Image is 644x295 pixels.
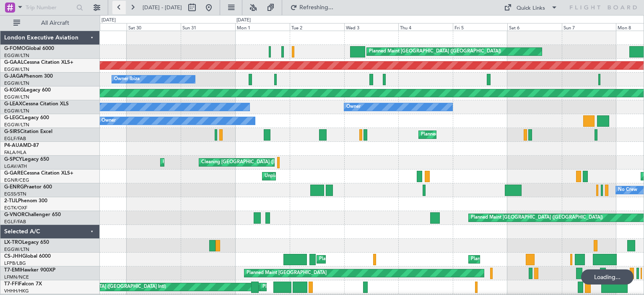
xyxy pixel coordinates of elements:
span: Refreshing... [299,5,334,10]
a: T7-FFIFalcon 7X [4,282,42,287]
button: Quick Links [500,1,562,14]
span: 2-TIJL [4,198,18,204]
a: G-LEGCLegacy 600 [4,115,49,120]
div: Quick Links [517,4,545,13]
a: G-SIRSCitation Excel [4,129,52,134]
div: [DATE] [236,17,251,24]
span: G-SIRS [4,129,20,134]
a: CS-JHHGlobal 6000 [4,254,51,259]
div: Tue 2 [290,23,344,31]
div: Planned Maint [GEOGRAPHIC_DATA] ([GEOGRAPHIC_DATA]) [471,253,603,266]
div: Thu 4 [398,23,453,31]
div: Cleaning [GEOGRAPHIC_DATA] ([PERSON_NAME] Intl) [201,156,319,169]
input: Trip Number [26,1,74,14]
span: T7-FFI [4,282,19,287]
div: Planned Maint [GEOGRAPHIC_DATA] ([GEOGRAPHIC_DATA]) [471,211,603,224]
button: Refreshing... [286,1,337,14]
span: G-VNOR [4,212,25,217]
div: Fri 5 [453,23,507,31]
span: G-GARE [4,171,23,176]
a: EGLF/FAB [4,136,26,142]
a: FALA/HLA [4,149,26,156]
div: No Crew [618,184,637,196]
a: G-VNORChallenger 650 [4,212,61,217]
div: Sat 6 [507,23,562,31]
span: G-FOMO [4,46,26,51]
div: Planned Maint [GEOGRAPHIC_DATA] ([GEOGRAPHIC_DATA]) [369,45,501,58]
div: Owner Ibiza [114,73,140,86]
a: EGTK/OXF [4,205,27,211]
a: VHHH/HKG [4,288,29,294]
a: EGLF/FAB [4,219,26,225]
a: G-FOMOGlobal 6000 [4,46,54,51]
a: G-GAALCessna Citation XLS+ [4,60,73,65]
div: Planned Maint [GEOGRAPHIC_DATA] ([GEOGRAPHIC_DATA]) [421,128,553,141]
a: EGGW/LTN [4,246,29,253]
div: Wed 3 [344,23,399,31]
a: P4-AUAMD-87 [4,143,39,148]
a: G-JAGAPhenom 300 [4,74,53,79]
div: Sun 7 [562,23,616,31]
div: [DATE] [101,17,116,24]
span: G-SPCY [4,157,22,162]
a: EGGW/LTN [4,80,29,86]
div: Mon 1 [235,23,290,31]
div: Owner [346,101,361,113]
span: All Aircraft [22,20,88,26]
div: Owner [101,115,116,127]
span: G-JAGA [4,74,23,79]
a: G-KGKGLegacy 600 [4,88,51,93]
button: All Aircraft [9,16,91,30]
span: T7-EMI [4,268,21,273]
a: EGGW/LTN [4,122,29,128]
a: LFMN/NCE [4,274,29,280]
a: G-LEAXCessna Citation XLS [4,102,69,107]
a: G-SPCYLegacy 650 [4,157,49,162]
div: Sat 30 [127,23,181,31]
span: G-LEGC [4,115,22,120]
a: G-ENRGPraetor 600 [4,185,52,190]
span: LX-TRO [4,240,22,245]
div: Planned Maint [GEOGRAPHIC_DATA] ([GEOGRAPHIC_DATA]) [319,253,451,266]
div: Unplanned Maint Chester [265,170,319,183]
div: Sun 31 [181,23,235,31]
a: T7-EMIHawker 900XP [4,268,55,273]
a: LFPB/LBG [4,260,26,266]
a: G-GARECessna Citation XLS+ [4,171,73,176]
div: Loading... [581,269,634,285]
a: EGGW/LTN [4,52,29,59]
span: G-GAAL [4,60,23,65]
div: Planned Maint [GEOGRAPHIC_DATA] ([GEOGRAPHIC_DATA] Intl) [262,281,402,293]
div: Planned Maint Athens ([PERSON_NAME] Intl) [163,156,259,169]
span: P4-AUA [4,143,23,148]
span: G-ENRG [4,185,24,190]
a: 2-TIJLPhenom 300 [4,198,47,204]
a: EGGW/LTN [4,94,29,100]
a: LX-TROLegacy 650 [4,240,49,245]
a: EGGW/LTN [4,66,29,73]
div: Planned Maint [GEOGRAPHIC_DATA] [247,267,327,279]
a: EGNR/CEG [4,177,29,183]
a: LGAV/ATH [4,163,27,170]
span: G-KGKG [4,88,24,93]
span: [DATE] - [DATE] [143,4,182,11]
a: EGGW/LTN [4,108,29,114]
span: CS-JHH [4,254,22,259]
a: EGSS/STN [4,191,26,197]
span: G-LEAX [4,102,22,107]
